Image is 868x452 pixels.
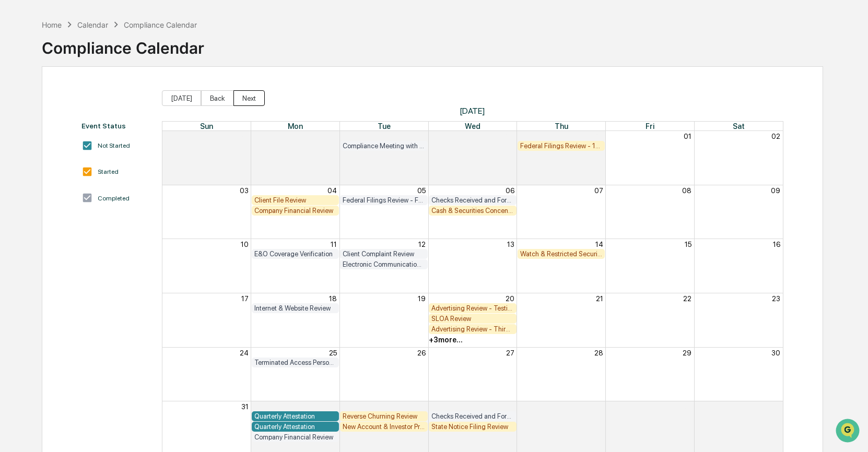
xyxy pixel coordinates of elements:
[36,90,132,99] div: We're available if you need us!
[10,22,190,39] p: How can we help?
[595,240,603,248] button: 14
[10,80,29,99] img: 1746055101610-c473b297-6a78-478c-a979-82029cc54cd1
[233,90,265,106] button: Next
[683,349,691,357] button: 29
[520,142,603,150] div: Federal Filings Review - 13F
[240,349,249,357] button: 24
[378,122,391,130] span: Tue
[682,186,691,195] button: 08
[178,83,190,96] button: Start new chat
[429,336,463,344] div: + 3 more...
[343,412,425,420] div: Reverse Churning Review
[596,132,603,140] button: 31
[86,132,130,142] span: Attestations
[288,122,303,130] span: Mon
[254,304,337,312] div: Internet & Website Review
[507,240,514,248] button: 13
[21,151,66,162] span: Data Lookup
[10,152,19,161] div: 🔎
[76,133,84,141] div: 🗄️
[431,325,514,333] div: Advertising Review - Third Party Ratings
[771,132,780,140] button: 02
[254,433,337,441] div: Company Financial Review
[685,240,691,248] button: 15
[431,412,514,420] div: Checks Received and Forwarded Log
[6,147,70,166] a: 🔎Data Lookup
[329,294,337,303] button: 18
[343,142,425,150] div: Compliance Meeting with Management
[594,402,603,411] button: 04
[417,349,426,357] button: 26
[343,196,425,204] div: Federal Filings Review - Form N-PX
[98,142,130,149] div: Not Started
[506,132,514,140] button: 30
[72,127,134,146] a: 🗄️Attestations
[594,349,603,357] button: 28
[594,186,603,195] button: 07
[771,402,780,411] button: 06
[98,195,130,202] div: Completed
[36,80,171,90] div: Start new chat
[331,240,337,248] button: 11
[520,250,603,258] div: Watch & Restricted Securities List
[254,207,337,215] div: Company Financial Review
[241,240,249,248] button: 10
[74,176,126,185] a: Powered byPylon
[417,132,426,140] button: 29
[200,122,213,130] span: Sun
[42,30,204,57] div: Compliance Calendar
[328,132,337,140] button: 28
[431,304,514,312] div: Advertising Review - Testimonials and Endorsements
[77,20,108,29] div: Calendar
[162,106,783,116] span: [DATE]
[343,250,425,258] div: Client Complaint Review
[506,349,514,357] button: 27
[327,186,337,195] button: 04
[343,423,425,431] div: New Account & Investor Profile Review
[417,402,426,411] button: 02
[733,122,745,130] span: Sat
[772,294,780,303] button: 23
[683,402,691,411] button: 05
[42,20,62,29] div: Home
[555,122,568,130] span: Thu
[241,402,249,411] button: 31
[254,250,337,258] div: E&O Coverage Verification
[104,177,126,185] span: Pylon
[431,207,514,215] div: Cash & Securities Concentration Review
[240,132,249,140] button: 27
[418,294,426,303] button: 19
[21,132,67,142] span: Preclearance
[431,315,514,323] div: SLOA Review
[329,349,337,357] button: 25
[201,90,234,106] button: Back
[773,240,780,248] button: 16
[98,168,119,175] div: Started
[771,349,780,357] button: 30
[431,423,514,431] div: State Notice Filing Review
[6,127,72,146] a: 🖐️Preclearance
[124,20,197,29] div: Compliance Calendar
[506,186,514,195] button: 06
[329,402,337,411] button: 01
[254,359,337,366] div: Terminated Access Person Audit
[683,294,691,303] button: 22
[81,122,151,130] div: Event Status
[241,294,249,303] button: 17
[465,122,480,130] span: Wed
[417,186,426,195] button: 05
[835,418,863,446] iframe: Open customer support
[162,90,201,106] button: [DATE]
[684,132,691,140] button: 01
[240,186,249,195] button: 03
[646,122,654,130] span: Fri
[10,133,19,141] div: 🖐️
[254,196,337,204] div: Client File Review
[506,294,514,303] button: 20
[506,402,514,411] button: 03
[254,412,337,420] div: Quarterly Attestation
[418,240,426,248] button: 12
[431,196,514,204] div: Checks Received and Forwarded Log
